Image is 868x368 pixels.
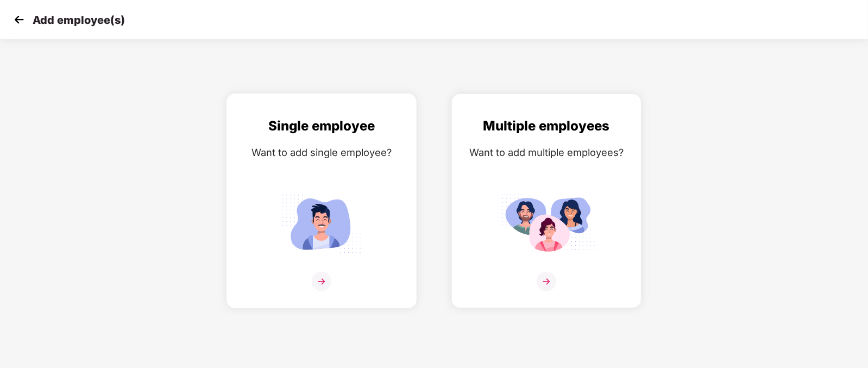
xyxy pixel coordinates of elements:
[463,116,630,136] div: Multiple employees
[463,145,630,160] div: Want to add multiple employees?
[537,272,556,291] img: svg+xml;base64,PHN2ZyB4bWxucz0iaHR0cDovL3d3dy53My5vcmcvMjAwMC9zdmciIHdpZHRoPSIzNiIgaGVpZ2h0PSIzNi...
[238,145,405,160] div: Want to add single employee?
[273,190,370,258] img: svg+xml;base64,PHN2ZyB4bWxucz0iaHR0cDovL3d3dy53My5vcmcvMjAwMC9zdmciIGlkPSJTaW5nbGVfZW1wbG95ZWUiIH...
[498,190,595,258] img: svg+xml;base64,PHN2ZyB4bWxucz0iaHR0cDovL3d3dy53My5vcmcvMjAwMC9zdmciIGlkPSJNdWx0aXBsZV9lbXBsb3llZS...
[312,272,331,291] img: svg+xml;base64,PHN2ZyB4bWxucz0iaHR0cDovL3d3dy53My5vcmcvMjAwMC9zdmciIHdpZHRoPSIzNiIgaGVpZ2h0PSIzNi...
[33,14,125,27] p: Add employee(s)
[238,116,405,136] div: Single employee
[11,11,27,28] img: svg+xml;base64,PHN2ZyB4bWxucz0iaHR0cDovL3d3dy53My5vcmcvMjAwMC9zdmciIHdpZHRoPSIzMCIgaGVpZ2h0PSIzMC...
